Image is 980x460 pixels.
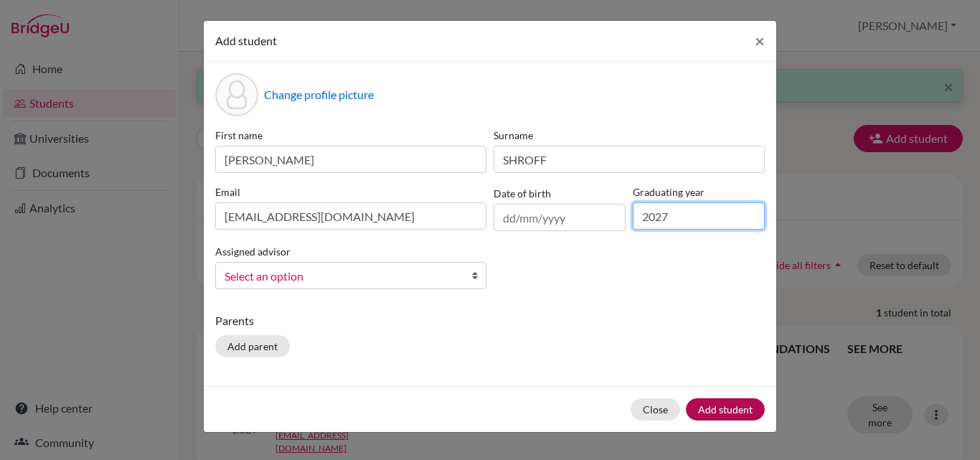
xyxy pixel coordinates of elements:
span: Add student [215,34,277,47]
label: Date of birth [494,186,551,201]
label: Surname [494,128,765,143]
label: Assigned advisor [215,244,291,259]
button: Close [743,21,776,61]
button: Add parent [215,335,290,357]
label: Email [215,184,486,200]
p: Parents [215,312,765,329]
label: First name [215,128,486,143]
span: Select an option [225,267,458,286]
label: Graduating year [633,184,765,200]
div: Profile picture [215,73,258,116]
button: Close [631,398,680,421]
input: dd/mm/yyyy [494,204,626,231]
button: Add student [686,398,765,421]
span: × [755,30,765,51]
